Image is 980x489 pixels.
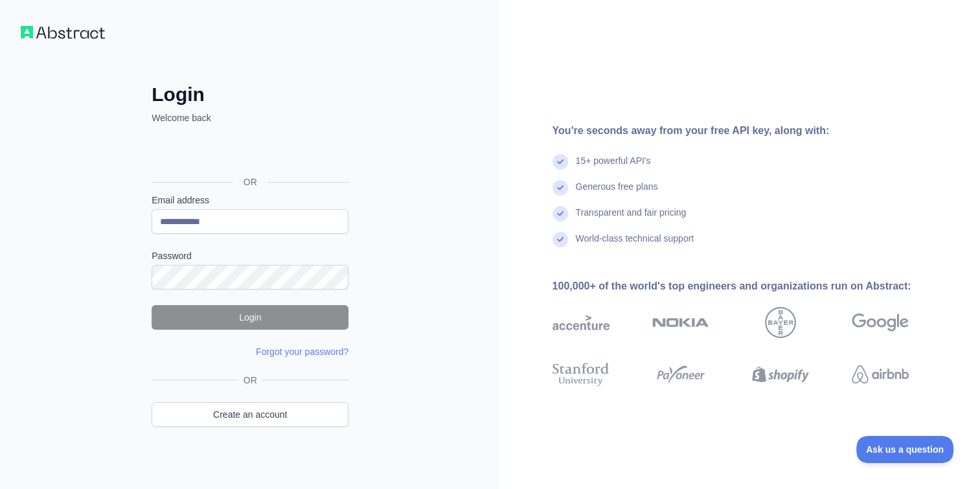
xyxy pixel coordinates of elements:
[233,176,268,188] span: OR
[652,360,709,389] img: payoneer
[553,123,950,139] div: You're seconds away from your free API key, along with:
[576,180,658,206] div: Generous free plans
[576,206,687,232] div: Transparent and fair pricing
[256,347,348,357] a: Forgot your password?
[852,360,909,389] img: airbnb
[21,26,105,39] img: Workflow
[553,154,568,170] img: check mark
[553,279,950,294] div: 100,000+ of the world's top engineers and organizations run on Abstract:
[576,154,651,180] div: 15+ powerful API's
[152,83,348,106] h2: Login
[553,180,568,196] img: check mark
[152,249,348,262] label: Password
[152,402,348,427] a: Create an account
[576,232,694,258] div: World-class technical support
[238,374,262,387] span: OR
[553,360,610,389] img: stanford university
[652,307,709,338] img: nokia
[152,305,348,330] button: Login
[852,307,909,338] img: google
[553,307,610,338] img: accenture
[856,436,954,463] iframe: Toggle Customer Support
[765,307,796,338] img: bayer
[553,206,568,222] img: check mark
[752,360,809,389] img: shopify
[145,139,352,167] iframe: Sign in with Google Button
[152,194,348,207] label: Email address
[553,232,568,247] img: check mark
[152,111,348,124] p: Welcome back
